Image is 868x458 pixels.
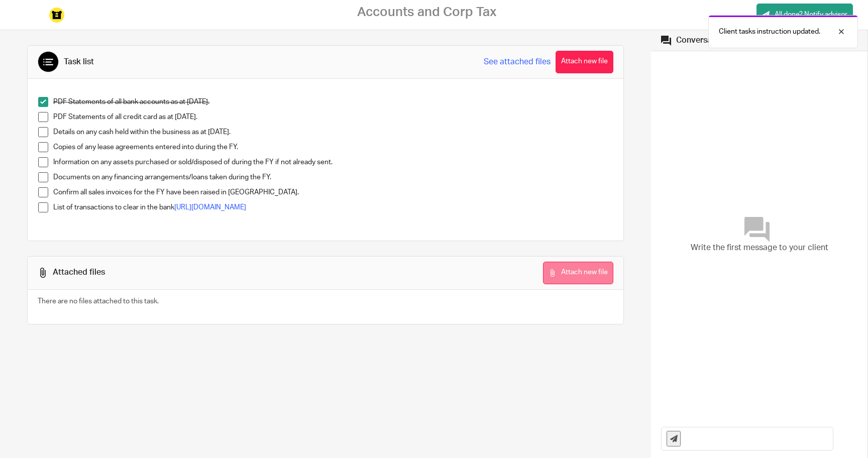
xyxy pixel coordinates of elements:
[53,112,613,122] p: PDF Statements of all credit card as at [DATE].
[543,262,613,284] button: Attach new file
[174,204,246,211] a: [URL][DOMAIN_NAME]
[484,56,551,68] a: See attached files
[691,242,828,254] span: Write the first message to your client
[719,27,820,37] p: Client tasks instruction updated.
[756,4,853,26] a: All done? Notify advisor
[53,202,613,212] p: List of transactions to clear in the bank
[49,8,64,23] img: Instagram%20Profile%20Image_320x320_Black%20on%20Yellow.png
[357,5,496,20] h2: Accounts and Corp Tax
[53,157,613,167] p: Information on any assets purchased or sold/disposed of during the FY if not already sent.
[53,97,613,107] p: PDF Statements of all bank accounts as at [DATE].
[53,267,105,278] div: Attached files
[53,127,613,137] p: Details on any cash held within the business as at [DATE].
[53,172,613,182] p: Documents on any financing arrangements/loans taken during the FY.
[556,51,613,73] button: Attach new file
[64,57,94,67] div: Task list
[38,298,159,305] span: There are no files attached to this task.
[53,187,613,197] p: Confirm all sales invoices for the FY have been raised in [GEOGRAPHIC_DATA].
[53,142,613,152] p: Copies of any lease agreements entered into during the FY.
